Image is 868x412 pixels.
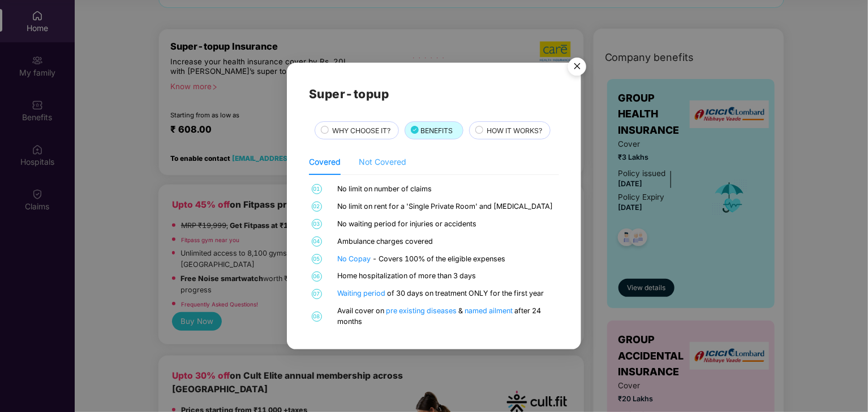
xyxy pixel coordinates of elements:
span: 08 [312,312,322,322]
span: WHY CHOOSE IT? [333,125,391,136]
span: 05 [312,254,322,264]
div: Avail cover on & after 24 months [338,306,557,327]
span: 04 [312,236,322,247]
a: named ailment [465,306,515,315]
div: Covered [309,156,341,168]
span: HOW IT WORKS? [487,125,542,136]
div: Not Covered [359,156,406,168]
span: 02 [312,201,322,212]
a: No Copay [338,255,373,263]
div: No waiting period for injuries or accidents [338,219,557,230]
a: pre existing diseases [386,306,459,315]
span: 03 [312,219,322,229]
span: 07 [312,289,322,299]
div: Ambulance charges covered [338,236,557,247]
span: 06 [312,271,322,282]
img: svg+xml;base64,PHN2ZyB4bWxucz0iaHR0cDovL3d3dy53My5vcmcvMjAwMC9zdmciIHdpZHRoPSI1NiIgaGVpZ2h0PSI1Ni... [561,52,593,84]
a: Waiting period [338,289,388,297]
button: Close [561,52,592,82]
h2: Super-topup [309,85,559,103]
div: of 30 days on treatment ONLY for the first year [338,288,557,299]
span: BENEFITS [420,125,453,136]
div: - Covers 100% of the eligible expenses [338,254,557,265]
span: 01 [312,184,322,194]
div: No limit on rent for a 'Single Private Room' and [MEDICAL_DATA] [338,201,557,212]
div: Home hospitalization of more than 3 days [338,271,557,282]
div: No limit on number of claims [338,184,557,195]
